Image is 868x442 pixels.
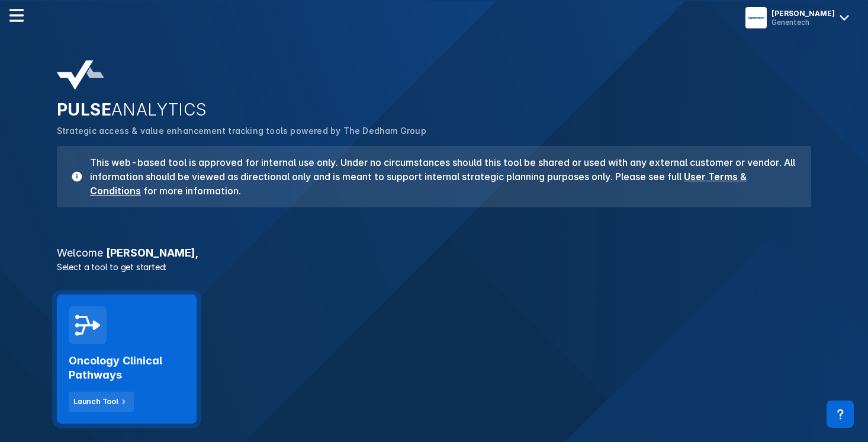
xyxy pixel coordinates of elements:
[748,9,764,26] img: menu button
[771,18,835,27] div: Genentech
[69,392,134,412] button: Launch Tool
[771,9,835,18] div: [PERSON_NAME]
[57,100,811,120] h2: PULSE
[83,155,797,198] h3: This web-based tool is approved for internal use only. Under no circumstances should this tool be...
[50,261,818,273] p: Select a tool to get started:
[57,124,811,137] p: Strategic access & value enhancement tracking tools powered by The Dedham Group
[57,246,103,259] span: Welcome
[111,100,207,120] span: ANALYTICS
[9,8,24,23] img: menu--horizontal.svg
[50,248,818,258] h3: [PERSON_NAME] ,
[57,60,104,90] img: pulse-analytics-logo
[73,396,118,407] div: Launch Tool
[57,294,197,424] a: Oncology Clinical PathwaysLaunch Tool
[69,354,185,382] h2: Oncology Clinical Pathways
[827,401,854,428] div: Contact Support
